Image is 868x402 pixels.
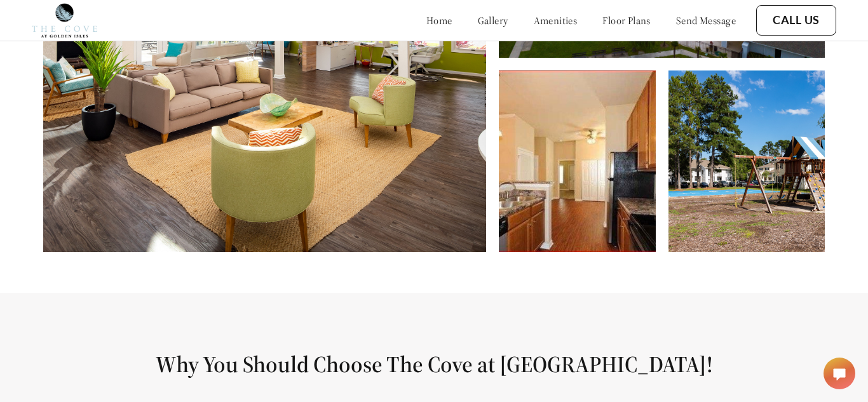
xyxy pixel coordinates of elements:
button: Call Us [756,5,836,36]
img: Company logo [32,3,97,37]
a: gallery [478,14,508,27]
a: Call Us [773,13,820,27]
img: Kitchen with High Ceilings [499,70,655,252]
h1: Why You Should Choose The Cove at [GEOGRAPHIC_DATA]! [31,350,837,379]
a: floor plans [602,14,651,27]
img: Kids Playground and Recreation Area [668,70,825,252]
a: home [426,14,452,27]
a: amenities [534,14,578,27]
a: send message [676,14,736,27]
